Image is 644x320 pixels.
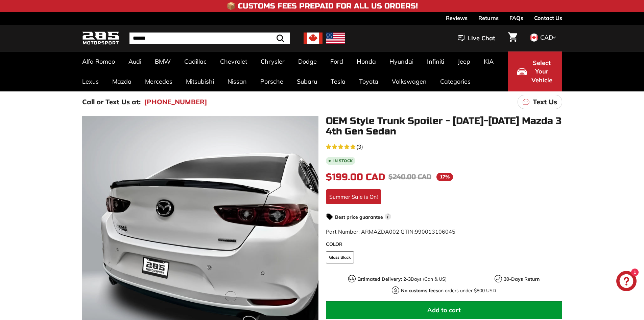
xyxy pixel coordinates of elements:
[326,189,381,204] div: Summer Sale is On!
[324,71,352,91] a: Tesla
[326,171,385,183] span: $199.00 CAD
[350,51,383,71] a: Honda
[221,71,254,91] a: Nissan
[144,97,207,107] a: [PHONE_NUMBER]
[326,228,455,235] span: Part Number: ARMAZDA002 GTIN:
[451,51,477,71] a: Jeep
[508,51,562,91] button: Select Your Vehicle
[129,33,290,44] input: Search
[326,241,562,248] label: COLOR
[415,228,455,235] span: 990013106045
[509,12,523,24] a: FAQs
[385,71,433,91] a: Volkswagen
[518,95,562,109] a: Text Us
[468,34,495,43] span: Live Chat
[75,51,122,71] a: Alfa Romeo
[530,59,553,85] span: Select Your Vehicle
[420,51,451,71] a: Infiniti
[449,30,504,47] button: Live Chat
[540,34,553,41] span: CAD
[504,27,521,50] a: Cart
[326,301,562,319] button: Add to cart
[326,116,562,137] h1: OEM Style Trunk Spoiler - [DATE]-[DATE] Mazda 3 4th Gen Sedan
[401,287,496,294] p: on orders under $800 USD
[352,71,385,91] a: Toyota
[478,12,499,24] a: Returns
[254,71,290,91] a: Porsche
[533,97,557,107] p: Text Us
[82,30,119,46] img: Logo_285_Motorsport_areodynamics_components
[357,276,447,283] p: Days (Can & US)
[356,143,363,151] span: (3)
[213,51,254,71] a: Chevrolet
[177,51,213,71] a: Cadillac
[179,71,221,91] a: Mitsubishi
[385,213,391,220] span: i
[427,306,461,314] span: Add to cart
[504,276,540,282] strong: 30-Days Return
[324,51,350,71] a: Ford
[148,51,177,71] a: BMW
[326,142,562,151] a: 5.0 rating (3 votes)
[357,276,411,282] strong: Estimated Delivery: 2-3
[138,71,179,91] a: Mercedes
[388,173,431,181] span: $240.00 CAD
[534,12,562,24] a: Contact Us
[75,71,105,91] a: Lexus
[333,159,353,163] b: In stock
[105,71,138,91] a: Mazda
[477,51,500,71] a: KIA
[335,214,383,220] strong: Best price guarantee
[401,287,438,294] strong: No customs fees
[226,2,418,10] h4: 📦 Customs Fees Prepaid for All US Orders!
[82,97,141,107] p: Call or Text Us at:
[254,51,291,71] a: Chrysler
[614,271,639,293] inbox-online-store-chat: Shopify online store chat
[122,51,148,71] a: Audi
[446,12,468,24] a: Reviews
[436,173,453,181] span: 17%
[290,71,324,91] a: Subaru
[383,51,420,71] a: Hyundai
[433,71,477,91] a: Categories
[291,51,324,71] a: Dodge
